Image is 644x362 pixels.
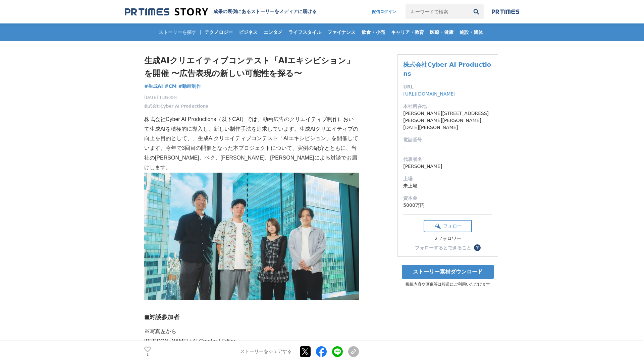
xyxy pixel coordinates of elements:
span: #生成AI [144,83,163,89]
a: 飲食・小売 [359,23,388,41]
dd: [PERSON_NAME] [403,163,492,170]
span: キャリア・教育 [388,29,427,35]
a: 配信ログイン [365,4,403,19]
p: ストーリーをシェアする [240,349,292,355]
dd: 未上場 [403,182,492,189]
span: テクノロジー [202,29,235,35]
span: ファイナンス [325,29,358,35]
dt: 代表者名 [403,156,492,163]
span: 施設・団体 [457,29,486,35]
button: 検索 [469,4,484,19]
dd: - [403,143,492,150]
h2: 成果の裏側にあるストーリーをメディアに届ける [213,9,317,15]
p: 株式会社Cyber AI Productions（以下CAI）では、動画広告のクリエイティブ制作において生成AIを積極的に導入し、新しい制作手法を追求しています。生成AIクリエイティブの向上を目... [144,115,359,173]
button: フォロー [424,220,472,232]
a: キャリア・教育 [388,23,427,41]
button: ？ [474,244,481,251]
a: 株式会社Cyber AI Productions [144,103,208,109]
span: ビジネス [236,29,260,35]
dd: 5000万円 [403,202,492,209]
a: ストーリー素材ダウンロード [402,265,494,279]
div: 2フォロワー [424,236,472,242]
span: ライフスタイル [286,29,324,35]
a: テクノロジー [202,23,235,41]
h1: 生成AIクリエイティブコンテスト「AIエキシビション」を開催 〜広告表現の新しい可能性を探る〜 [144,54,359,80]
img: prtimes [492,9,519,14]
span: 医療・健康 [427,29,456,35]
h3: ◼︎対談参加者 [144,312,359,322]
input: キーワードで検索 [406,4,469,19]
a: [URL][DOMAIN_NAME] [403,91,455,97]
a: 施設・団体 [457,23,486,41]
span: ？ [475,245,480,250]
span: #動画制作 [178,83,201,89]
dt: 本社所在地 [403,103,492,110]
span: 飲食・小売 [359,29,388,35]
a: 医療・健康 [427,23,456,41]
a: #生成AI [144,83,163,90]
a: #動画制作 [178,83,201,90]
dt: URL [403,83,492,90]
p: 掲載内容や画像等は報道にご利用いただけます [397,282,498,287]
span: エンタメ [261,29,285,35]
span: [DATE] 11時00分 [144,95,208,101]
img: thumbnail_a8bf7e80-871d-11f0-9b01-47743b3a16a4.jpg [144,173,359,301]
dt: 上場 [403,175,492,182]
p: ※写真左から [144,327,359,337]
a: 株式会社Cyber AI Productions [403,61,491,77]
a: ビジネス [236,23,260,41]
div: フォローするとできること [415,245,471,250]
a: エンタメ [261,23,285,41]
dt: 資本金 [403,195,492,202]
span: #CM [165,83,177,89]
p: 1 [144,353,151,356]
dd: [PERSON_NAME][STREET_ADDRESS][PERSON_NAME][PERSON_NAME][DATE][PERSON_NAME] [403,110,492,131]
dt: 電話番号 [403,136,492,143]
img: 成果の裏側にあるストーリーをメディアに届ける [125,7,208,16]
p: [PERSON_NAME] / AI Creator / Editor [144,337,359,346]
a: #CM [165,83,177,90]
a: ライフスタイル [286,23,324,41]
a: 成果の裏側にあるストーリーをメディアに届ける 成果の裏側にあるストーリーをメディアに届ける [125,7,317,16]
a: ファイナンス [325,23,358,41]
